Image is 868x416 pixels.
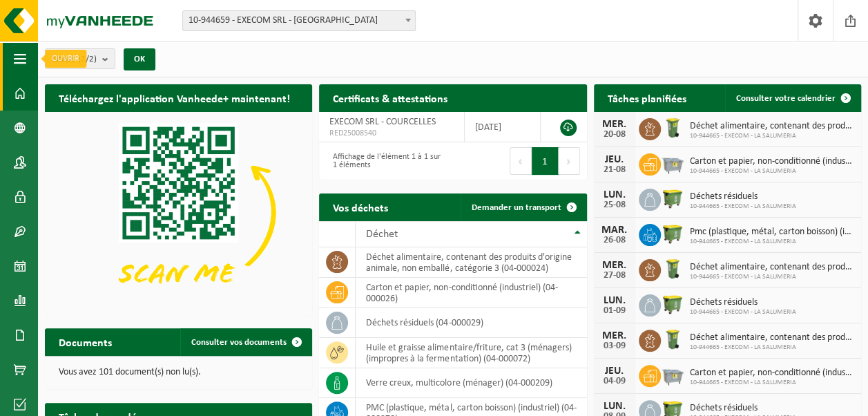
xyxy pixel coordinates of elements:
count: (2/2) [78,55,97,64]
span: 10-944665 - EXECOM - LA SALUMERIA [690,132,854,140]
div: 20-08 [601,130,628,140]
span: 10-944659 - EXECOM SRL - COURCELLES [182,10,416,31]
img: WB-1100-HPE-GN-50 [661,222,684,245]
img: WB-2500-GAL-GY-01 [661,151,684,175]
div: Affichage de l'élément 1 à 1 sur 1 éléments [326,146,446,176]
div: 25-08 [601,200,628,210]
td: carton et papier, non-conditionné (industriel) (04-000026) [356,278,586,308]
td: déchet alimentaire, contenant des produits d'origine animale, non emballé, catégorie 3 (04-000024) [356,247,586,278]
span: 10-944665 - EXECOM - LA SALUMERIA [690,379,854,387]
span: 10-944665 - EXECOM - LA SALUMERIA [690,308,796,316]
img: WB-2500-GAL-GY-01 [661,363,684,386]
div: MER. [601,330,628,341]
img: WB-1100-HPE-GN-50 [661,187,684,210]
span: EXECOM SRL - COURCELLES [329,117,436,127]
span: 10-944659 - EXECOM SRL - COURCELLES [183,11,415,30]
span: Déchet alimentaire, contenant des produits d'origine animale, non emballé, catég... [690,262,854,273]
td: verre creux, multicolore (ménager) (04-000209) [356,368,586,398]
span: 10-944665 - EXECOM - LA SALUMERIA [690,202,796,211]
span: 10-944665 - EXECOM - LA SALUMERIA [690,343,854,352]
span: Consulter vos documents [191,338,287,347]
span: Déchet [366,229,398,240]
div: 27-08 [601,271,628,281]
a: Demander un transport [461,193,586,221]
h2: Documents [45,328,126,355]
button: Next [559,147,580,175]
span: Déchet alimentaire, contenant des produits d'origine animale, non emballé, catég... [690,332,854,343]
button: Previous [510,147,532,175]
div: MER. [601,260,628,271]
h2: Tâches planifiées [594,84,700,111]
span: Demander un transport [472,203,561,212]
span: Carton et papier, non-conditionné (industriel) [690,368,854,379]
div: JEU. [601,154,628,165]
div: LUN. [601,295,628,306]
div: 26-08 [601,236,628,245]
img: Download de VHEPlus App [45,112,312,313]
div: 21-08 [601,165,628,175]
td: huile et graisse alimentaire/friture, cat 3 (ménagers)(impropres à la fermentation) (04-000072) [356,338,586,368]
span: Déchets résiduels [690,297,796,308]
div: JEU. [601,366,628,377]
h2: Vos déchets [319,193,402,220]
div: MER. [601,119,628,130]
span: Consulter votre calendrier [736,94,836,103]
img: WB-1100-HPE-GN-50 [661,292,684,316]
span: Site(s) [52,49,97,70]
div: 04-09 [601,377,628,386]
span: Carton et papier, non-conditionné (industriel) [690,156,854,167]
div: 03-09 [601,341,628,351]
td: [DATE] [465,112,541,142]
h2: Téléchargez l'application Vanheede+ maintenant! [45,84,304,111]
span: Déchets résiduels [690,191,796,202]
img: WB-0140-HPE-GN-50 [661,257,684,281]
td: déchets résiduels (04-000029) [356,308,586,338]
span: Déchet alimentaire, contenant des produits d'origine animale, non emballé, catég... [690,121,854,132]
div: 01-09 [601,306,628,316]
span: RED25008540 [329,128,453,139]
button: 1 [532,147,559,175]
span: 10-944665 - EXECOM - LA SALUMERIA [690,238,854,246]
div: LUN. [601,401,628,412]
img: WB-0140-HPE-GN-50 [661,328,684,351]
span: Déchets résiduels [690,403,796,414]
span: 10-944665 - EXECOM - LA SALUMERIA [690,167,854,176]
h2: Certificats & attestations [319,84,461,111]
a: Consulter votre calendrier [725,84,860,112]
img: WB-0140-HPE-GN-50 [661,116,684,140]
div: MAR. [601,225,628,236]
a: Consulter vos documents [180,328,311,356]
button: Site(s)(2/2) [45,48,115,69]
span: 10-944665 - EXECOM - LA SALUMERIA [690,273,854,281]
p: Vous avez 101 document(s) non lu(s). [59,368,298,377]
button: OK [124,48,155,70]
div: LUN. [601,189,628,200]
span: Pmc (plastique, métal, carton boisson) (industriel) [690,227,854,238]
